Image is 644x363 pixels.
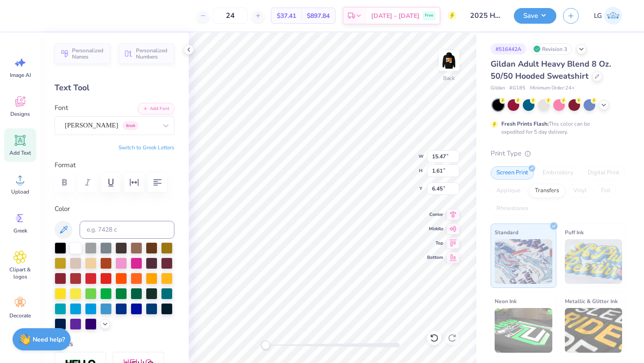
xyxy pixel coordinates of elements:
img: Back [440,52,458,70]
img: Standard [495,239,552,284]
button: Add Font [138,103,174,114]
span: Clipart & logos [5,266,35,280]
strong: Fresh Prints Flash: [501,120,549,127]
input: e.g. 7428 c [80,221,174,239]
span: Puff Ink [565,228,584,237]
label: Color [55,204,174,214]
span: Standard [495,228,518,237]
span: Center [427,211,443,218]
div: Accessibility label [261,341,270,350]
span: $897.84 [307,11,330,21]
label: Font [55,103,68,113]
span: Free [425,13,433,19]
input: – – [213,8,248,24]
div: Screen Print [491,166,534,180]
span: Bottom [427,254,443,261]
div: Text Tool [55,82,174,94]
span: Decorate [9,312,31,319]
div: # 516442A [491,43,526,55]
strong: Need help? [33,335,65,344]
div: Embroidery [537,166,579,180]
span: Metallic & Glitter Ink [565,296,618,306]
div: Vinyl [568,184,593,198]
span: Greek [13,227,27,234]
img: Puff Ink [565,239,623,284]
img: Neon Ink [495,308,552,353]
span: Gildan Adult Heavy Blend 8 Oz. 50/50 Hooded Sweatshirt [491,59,611,81]
img: Lijo George [604,7,622,25]
button: Switch to Greek Letters [119,144,174,151]
span: Personalized Names [72,47,105,60]
button: Personalized Numbers [119,43,174,64]
label: Format [55,160,174,170]
span: Image AI [10,72,31,79]
button: Personalized Names [55,43,110,64]
span: # G185 [509,84,525,92]
img: Metallic & Glitter Ink [565,308,623,353]
div: Transfers [529,184,565,198]
input: Untitled Design [463,7,507,25]
span: Minimum Order: 24 + [530,84,575,92]
span: LG [594,11,602,21]
div: Rhinestones [491,202,534,215]
span: Designs [10,110,30,118]
div: Digital Print [582,166,625,180]
div: Back [443,74,455,82]
span: Add Text [9,149,31,156]
div: Applique [491,184,526,198]
span: Top [427,240,443,247]
div: Print Type [491,148,626,159]
span: [DATE] - [DATE] [371,11,419,21]
span: Gildan [491,84,505,92]
div: Foil [595,184,616,198]
button: Save [514,8,556,24]
div: Revision 3 [531,43,572,55]
span: Middle [427,225,443,232]
span: Personalized Numbers [136,47,169,60]
span: Upload [11,188,29,195]
span: $37.41 [277,11,296,21]
div: This color can be expedited for 5 day delivery. [501,120,611,136]
span: Neon Ink [495,296,517,306]
a: LG [590,7,626,25]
